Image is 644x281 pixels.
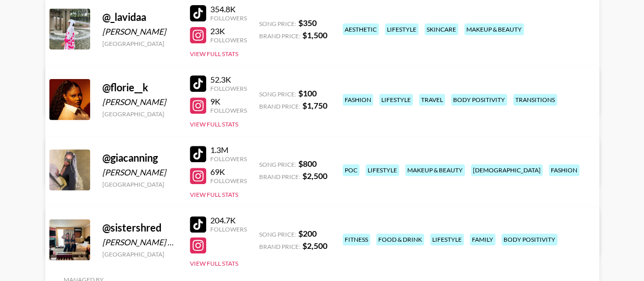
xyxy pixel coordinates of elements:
[419,94,445,106] div: travel
[210,177,247,185] div: Followers
[210,155,247,163] div: Followers
[102,167,178,177] div: [PERSON_NAME]
[259,231,296,238] span: Song Price:
[102,110,178,118] div: [GEOGRAPHIC_DATA]
[190,260,238,267] button: View Full Stats
[102,11,178,23] div: @ _lavidaa
[210,215,247,225] div: 204.7K
[102,40,178,47] div: [GEOGRAPHIC_DATA]
[464,23,524,35] div: makeup & beauty
[343,23,379,35] div: aesthetic
[102,97,178,107] div: [PERSON_NAME]
[190,50,238,58] button: View Full Stats
[102,221,178,234] div: @ sistershred
[379,94,413,106] div: lifestyle
[302,30,327,40] strong: $ 1,500
[451,94,507,106] div: body positivity
[210,85,247,92] div: Followers
[343,164,359,176] div: poc
[210,96,247,107] div: 9K
[430,234,464,245] div: lifestyle
[210,4,247,14] div: 354.8K
[385,23,418,35] div: lifestyle
[501,234,557,245] div: body positivity
[298,18,317,28] strong: $ 350
[549,164,579,176] div: fashion
[471,164,543,176] div: [DEMOGRAPHIC_DATA]
[210,74,247,85] div: 52.3K
[376,234,424,245] div: food & drink
[210,167,247,177] div: 69K
[259,20,296,28] span: Song Price:
[302,241,327,250] strong: $ 2,500
[405,164,465,176] div: makeup & beauty
[302,171,327,181] strong: $ 2,500
[210,107,247,114] div: Followers
[259,103,300,110] span: Brand Price:
[259,32,300,40] span: Brand Price:
[470,234,495,245] div: family
[302,100,327,110] strong: $ 1,750
[102,250,178,258] div: [GEOGRAPHIC_DATA]
[102,27,178,37] div: [PERSON_NAME]
[210,14,247,22] div: Followers
[102,81,178,94] div: @ florie__k
[210,145,247,155] div: 1.3M
[102,151,178,164] div: @ giacanning
[298,88,317,98] strong: $ 100
[298,228,317,238] strong: $ 200
[102,181,178,188] div: [GEOGRAPHIC_DATA]
[259,161,296,168] span: Song Price:
[425,23,458,35] div: skincare
[366,164,399,176] div: lifestyle
[343,94,373,106] div: fashion
[298,159,317,168] strong: $ 800
[210,26,247,36] div: 23K
[259,90,296,98] span: Song Price:
[210,225,247,233] div: Followers
[259,173,300,181] span: Brand Price:
[190,191,238,198] button: View Full Stats
[259,243,300,250] span: Brand Price:
[343,234,370,245] div: fitness
[513,94,557,106] div: transitions
[210,36,247,44] div: Followers
[190,120,238,128] button: View Full Stats
[102,237,178,247] div: [PERSON_NAME] & [PERSON_NAME]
